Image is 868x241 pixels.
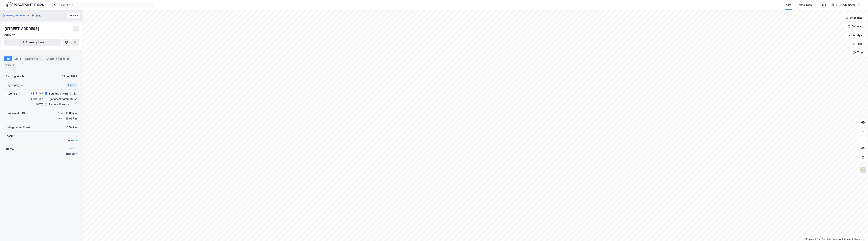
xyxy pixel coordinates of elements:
[39,57,42,60] div: 2
[66,111,77,115] div: 15 637 ㎡
[815,238,832,240] a: OpenStreetMap
[76,146,77,151] div: 4
[66,116,77,121] div: 15 637 ㎡
[58,117,65,120] div: Annet:
[6,92,17,96] div: Historikk
[833,238,851,240] a: Improve this map
[57,112,65,115] div: Totalt:
[76,152,77,156] div: 4
[6,146,15,151] div: Enheter
[836,3,856,7] div: [PERSON_NAME]
[68,139,74,142] div: Heis:
[47,57,69,60] div: Etasjer og enheter
[786,3,791,7] div: Kart
[860,167,866,174] img: Z
[49,91,76,96] div: Bygning er tatt i bruk
[13,56,22,61] div: Eiere
[6,125,30,129] div: Bebygd areal (BYA)
[799,3,812,7] div: Mine Tags
[66,152,75,155] div: Næring:
[62,74,77,79] div: 13. juli 1987
[4,63,16,68] div: ESG
[842,14,867,21] button: Bokmerker
[844,23,867,30] button: Datasett
[6,83,23,87] div: Bygningstype
[6,74,27,79] div: Bygning etablert
[6,2,44,8] img: logo.f888ab2527a4732fd821a326f86c7f29.svg
[68,134,77,138] div: 6
[57,2,149,8] input: Søk på adresse, matrikkel, gårdeiere, leietakere eller personer
[6,111,27,115] div: Bruksareal (BRA)
[49,102,69,107] div: Rammetillatelse
[6,134,14,138] div: Etasjer
[31,13,41,18] div: Bygning
[11,63,15,67] div: 3
[49,97,77,101] div: Igangsettingstillatelse
[24,56,44,61] div: Leietakere
[850,49,867,56] button: Tags
[67,125,77,129] div: 6 342 ㎡
[804,238,814,240] a: Mapbox
[3,14,27,17] button: [STREET_ADDRESS]
[4,39,61,46] button: Åpne i ny fane
[29,97,43,100] div: 1. juni 1987
[846,32,867,39] button: Analyse
[849,40,867,47] button: Filter
[29,92,43,95] div: 13. juli 1987
[67,13,80,18] button: Tilbake
[4,56,12,61] div: Info
[4,26,40,32] div: [STREET_ADDRESS]
[29,103,43,106] div: [DATE]
[850,224,868,241] iframe: Chat Widget
[67,147,75,150] div: Totalt:
[820,3,826,7] div: Bolig
[4,33,17,37] div: 80972113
